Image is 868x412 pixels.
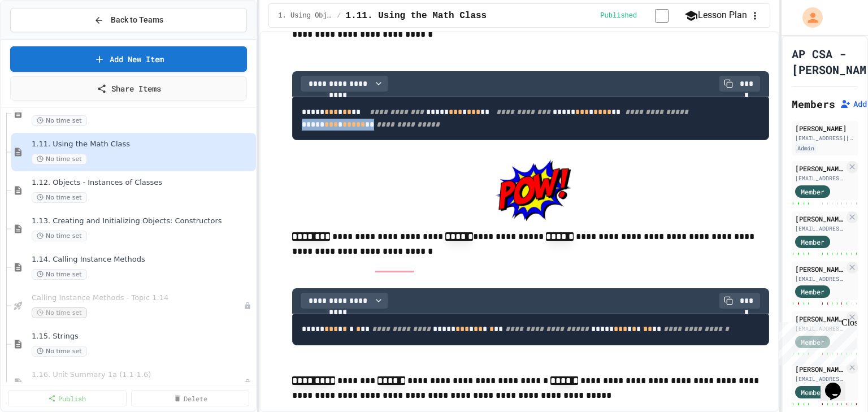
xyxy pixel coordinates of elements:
[32,332,254,341] span: 1.15. Strings
[795,163,844,174] div: [PERSON_NAME]
[32,115,87,126] span: No time set
[32,269,87,280] span: No time set
[32,140,254,149] span: 1.11. Using the Math Class
[801,387,824,397] span: Member
[32,293,244,303] span: Calling Instance Methods - Topic 1.14
[795,144,817,153] div: Admin
[641,9,682,23] input: publish toggle
[10,46,247,72] a: Add New Item
[32,192,87,203] span: No time set
[795,174,844,183] div: [EMAIL_ADDRESS][DOMAIN_NAME]
[32,231,87,241] span: No time set
[32,370,244,380] span: 1.16. Unit Summary 1a (1.1-1.6)
[337,11,341,20] span: /
[801,237,824,247] span: Member
[792,96,835,112] h2: Members
[10,8,247,32] button: Back to Teams
[32,346,87,357] span: No time set
[244,302,251,310] div: Unpublished
[32,178,254,188] span: 1.12. Objects - Instances of Classes
[821,367,857,401] iframe: chat widget
[795,224,844,233] div: [EMAIL_ADDRESS][DOMAIN_NAME]
[791,5,826,31] div: My Account
[774,318,857,366] iframe: chat widget
[795,214,844,224] div: [PERSON_NAME]
[795,275,844,283] div: [EMAIL_ADDRESS][DOMAIN_NAME]
[600,8,682,23] div: Content is published and visible to students
[111,14,163,26] span: Back to Teams
[600,11,637,20] span: Published
[795,134,854,142] div: [EMAIL_ADDRESS][DOMAIN_NAME]
[131,391,250,406] a: Delete
[5,5,78,72] div: Chat with us now!Close
[801,187,824,197] span: Member
[32,154,87,164] span: No time set
[32,307,87,318] span: No time set
[278,11,332,20] span: 1. Using Objects and Methods
[795,264,844,274] div: [PERSON_NAME]
[8,391,127,406] a: Publish
[244,379,251,387] div: Unpublished
[795,375,844,383] div: [EMAIL_ADDRESS][DOMAIN_NAME]
[801,287,824,297] span: Member
[32,255,254,264] span: 1.14. Calling Instance Methods
[840,98,867,110] button: Add
[795,123,854,133] div: [PERSON_NAME]
[795,314,844,324] div: [PERSON_NAME]
[346,9,487,23] span: 1.11. Using the Math Class
[32,216,254,226] span: 1.13. Creating and Initializing Objects: Constructors
[795,364,844,374] div: [PERSON_NAME]
[684,8,747,23] button: Lesson Plan
[10,76,247,101] a: Share Items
